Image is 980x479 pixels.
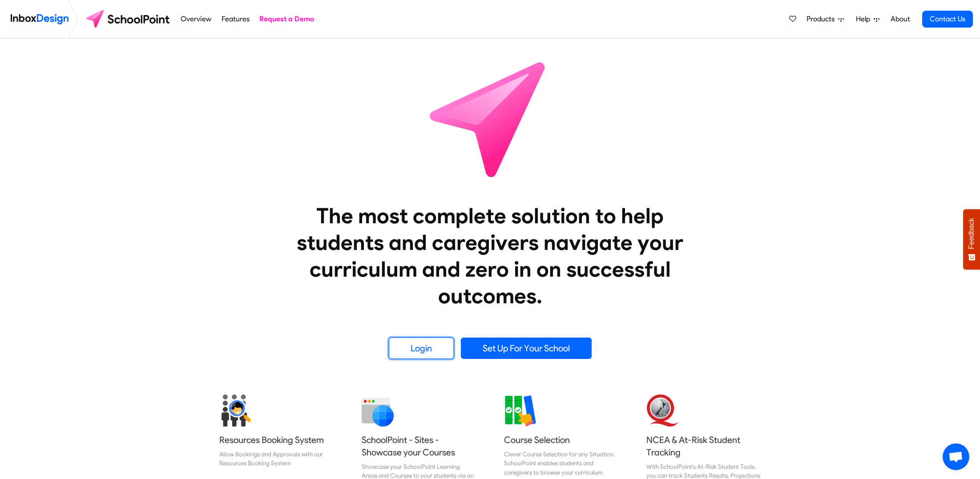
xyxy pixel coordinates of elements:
span: Products [807,14,838,24]
img: 2022_01_12_icon_website.svg [362,394,394,427]
button: Feedback - Show survey [963,209,980,270]
h5: NCEA & At-Risk Student Tracking [646,434,761,459]
a: Features [219,10,252,28]
a: Contact Us [922,11,973,28]
div: Allow Bookings and Approvals with our Resources Booking System [219,450,334,468]
a: Login [389,338,454,359]
img: icon_schoolpoint.svg [410,39,570,199]
a: Help [852,10,883,28]
img: 2022_01_17_icon_student_search.svg [219,394,251,427]
a: Overview [178,10,214,28]
span: Feedback [968,218,976,249]
img: 2022_01_13_icon_course_selection.svg [504,394,536,427]
h5: Course Selection [504,434,619,446]
img: schoolpoint logo [82,8,176,30]
h5: Resources Booking System [219,434,334,446]
a: Products [803,10,847,28]
a: Set Up For Your School [461,338,592,359]
a: Request a Demo [257,10,317,28]
a: Open chat [943,443,969,470]
span: Help [856,14,874,24]
img: 2022_01_13_icon_nzqa.svg [646,394,678,427]
heading: The most complete solution to help students and caregivers navigate your curriculum and zero in o... [279,202,702,309]
h5: SchoolPoint - Sites - Showcase your Courses [362,434,476,459]
a: About [888,10,912,28]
